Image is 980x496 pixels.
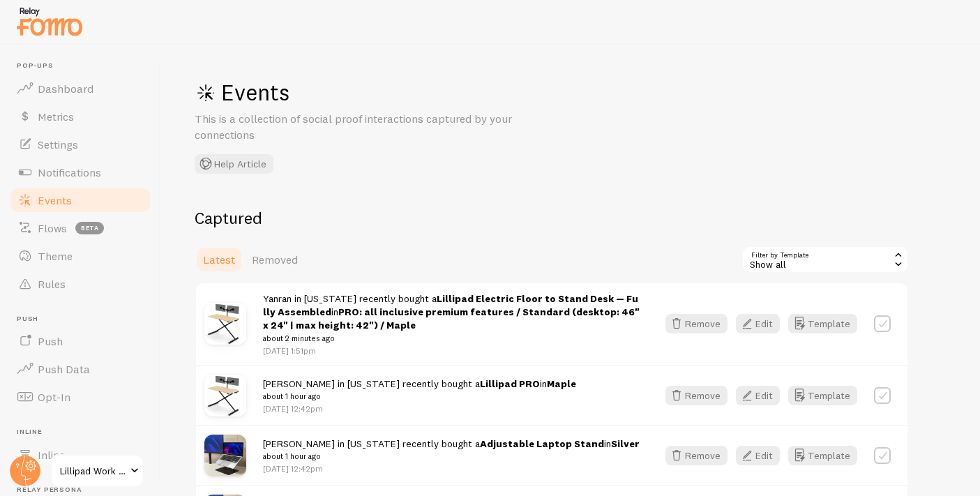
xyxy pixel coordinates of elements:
[38,334,63,348] span: Push
[203,253,235,266] span: Latest
[204,303,246,345] img: Lillipad42Maple1.jpg
[263,437,640,463] span: [PERSON_NAME] in [US_STATE] recently bought a in
[480,377,540,390] a: Lillipad PRO
[8,75,152,103] a: Dashboard
[263,345,640,356] p: [DATE] 1:51pm
[263,390,576,403] small: about 1 hour ago
[611,437,640,450] strong: Silver
[195,154,273,174] button: Help Article
[204,435,246,476] img: Lillipadlaptopstand_small.jpg
[8,186,152,214] a: Events
[665,314,728,333] button: Remove
[38,165,101,179] span: Notifications
[15,3,84,39] img: fomo-relay-logo-orange.svg
[38,82,93,96] span: Dashboard
[38,221,67,235] span: Flows
[38,362,90,376] span: Push Data
[252,253,298,266] span: Removed
[788,446,857,465] button: Template
[263,306,640,331] strong: PRO: all inclusive premium features / Standard (desktop: 46" x 24" | max height: 42") / Maple
[736,446,788,465] a: Edit
[38,390,70,404] span: Opt-In
[195,246,243,273] a: Latest
[263,403,576,414] p: [DATE] 12:42pm
[788,314,857,333] button: Template
[195,111,529,143] p: This is a collection of social proof interactions captured by your connections
[263,377,576,403] span: [PERSON_NAME] in [US_STATE] recently bought a in
[38,193,72,207] span: Events
[75,222,104,234] span: beta
[38,277,66,291] span: Rules
[263,332,640,345] small: about 2 minutes ago
[60,463,126,479] span: Lillipad Work Solutions
[8,214,152,242] a: Flows beta
[665,386,728,405] button: Remove
[8,130,152,158] a: Settings
[8,441,152,469] a: Inline
[665,446,728,465] button: Remove
[38,137,78,151] span: Settings
[736,386,780,405] button: Edit
[263,292,638,318] a: Lillipad Electric Floor to Stand Desk — Fully Assembled
[741,246,909,273] div: Show all
[243,246,306,273] a: Removed
[8,383,152,411] a: Opt-In
[8,327,152,355] a: Push
[195,78,613,107] h1: Events
[17,486,152,495] span: Relay Persona
[8,270,152,298] a: Rules
[480,437,604,450] a: Adjustable Laptop Stand
[736,386,788,405] a: Edit
[17,428,152,437] span: Inline
[736,446,780,465] button: Edit
[195,207,909,229] h2: Captured
[17,61,152,70] span: Pop-ups
[38,110,74,123] span: Metrics
[736,314,788,333] a: Edit
[204,375,246,416] img: Lillipad42Maple1.jpg
[788,386,857,405] button: Template
[263,450,640,463] small: about 1 hour ago
[38,448,65,462] span: Inline
[547,377,576,390] strong: Maple
[8,103,152,130] a: Metrics
[736,314,780,333] button: Edit
[8,355,152,383] a: Push Data
[263,292,640,345] span: Yanran in [US_STATE] recently bought a in
[50,454,144,488] a: Lillipad Work Solutions
[8,158,152,186] a: Notifications
[8,242,152,270] a: Theme
[263,463,640,474] p: [DATE] 12:42pm
[17,315,152,324] span: Push
[38,249,73,263] span: Theme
